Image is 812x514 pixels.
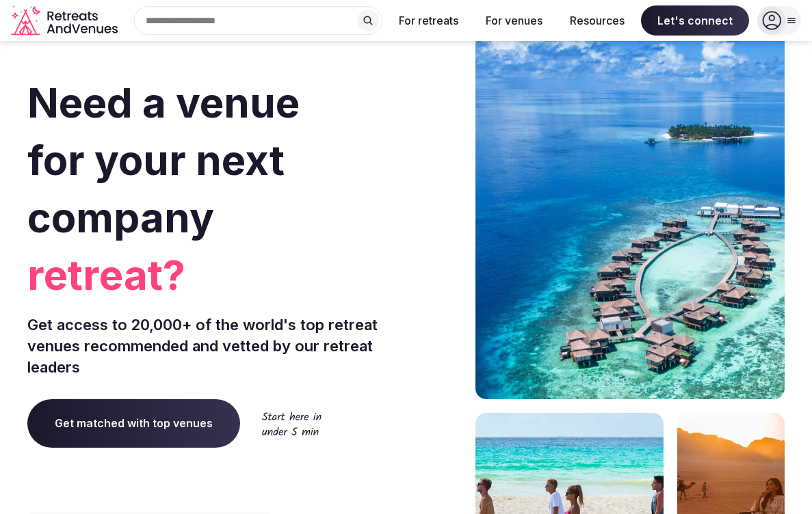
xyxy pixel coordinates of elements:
button: For retreats [388,5,469,36]
svg: Retreats and Venues company logo [11,5,120,36]
a: Visit the homepage [11,5,120,36]
span: Let's connect [641,5,749,36]
p: Get access to 20,000+ of the world's top retreat venues recommended and vetted by our retreat lea... [27,314,401,377]
button: For venues [475,5,553,36]
button: Resources [559,5,636,36]
span: retreat? [27,246,401,303]
img: Start here in under 5 min [262,411,322,435]
a: Get matched with top venues [27,399,240,447]
span: Need a venue for your next company [27,78,300,242]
